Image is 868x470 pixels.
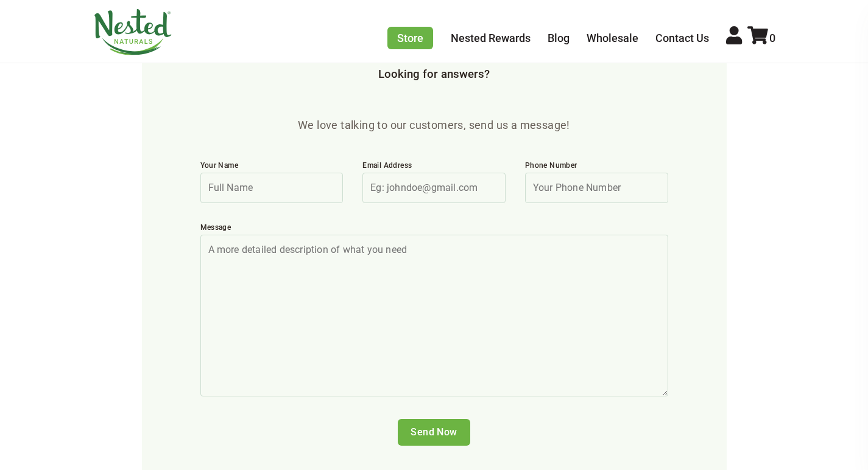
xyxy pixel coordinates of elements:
input: Full Name [200,173,344,203]
span: 0 [769,32,775,44]
h3: Looking for answers? [93,68,775,81]
label: Message [200,223,668,235]
input: Send Now [398,419,470,446]
input: Eg: johndoe@gmail.com [362,173,506,203]
label: Your Name [200,161,344,173]
img: Nested Naturals [93,9,172,55]
a: Contact Us [655,32,709,44]
label: Phone Number [525,161,668,173]
label: Email Address [362,161,506,173]
a: Store [387,27,433,49]
a: 0 [747,32,775,44]
a: Blog [548,32,570,44]
p: We love talking to our customers, send us a message! [191,117,678,134]
input: Your Phone Number [525,173,668,203]
a: Wholesale [587,32,638,44]
a: Nested Rewards [451,32,531,44]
